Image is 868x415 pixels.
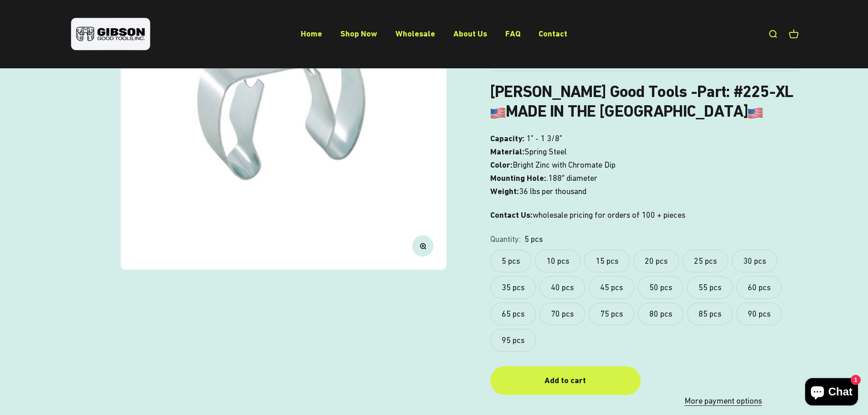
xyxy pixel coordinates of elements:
b: Capacity: [490,133,524,143]
a: Shop Now [340,29,377,38]
b: Mounting Hole: [490,173,546,183]
strong: Contact Us: [490,210,533,220]
b: Color: [490,160,513,169]
variant-option-value: 5 pcs [524,233,543,246]
b: MADE IN THE [GEOGRAPHIC_DATA] [490,102,763,121]
a: About Us [453,29,487,38]
span: 1" - 1 3/8" [526,132,562,145]
inbox-online-store-chat: Shopify online store chat [802,378,861,408]
b: Weight: [490,186,519,196]
b: [PERSON_NAME] Good Tools - [490,82,726,101]
a: Wholesale [395,29,435,38]
legend: Quantity: [490,233,521,246]
a: Contact [539,29,567,38]
span: Part [697,82,726,101]
iframe: PayPal-paypal [648,366,798,386]
a: Home [301,29,322,38]
button: Add to cart [490,366,641,395]
div: Add to cart [508,374,622,387]
span: 36 lbs per thousand [519,185,586,198]
span: .188″ diameter [546,172,597,185]
a: FAQ [505,29,520,38]
span: Bright Zinc with Chromate Dip [513,159,616,172]
span: Spring Steel [524,145,567,159]
p: wholesale pricing for orders of 100 + pieces [490,209,799,222]
a: More payment options [648,395,798,408]
b: : #225-XL [726,82,793,101]
b: Material: [490,147,524,156]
